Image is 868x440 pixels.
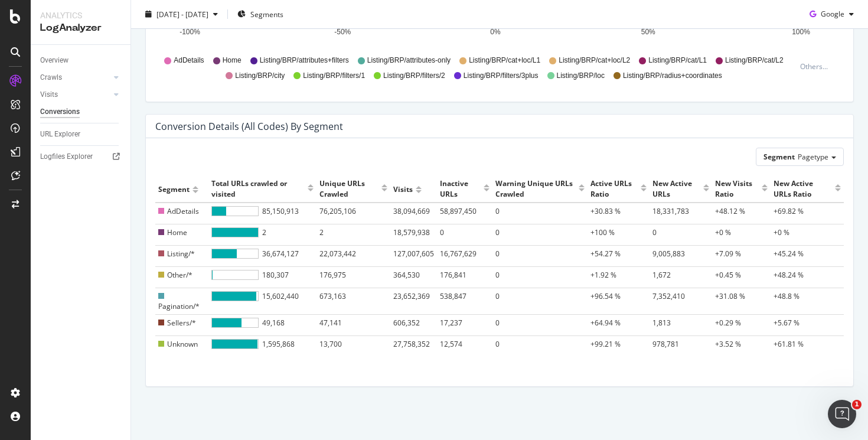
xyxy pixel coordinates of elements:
[800,61,833,71] div: Others...
[805,5,859,24] button: Google
[262,270,289,285] span: 180,307
[495,249,500,259] span: 0
[652,249,685,259] span: 9,005,883
[652,227,657,237] span: 0
[495,178,576,198] div: Warning Unique URLs Crawled
[393,227,430,237] span: 18,579,938
[652,318,671,328] span: 1,813
[774,249,804,259] span: +45.24 %
[40,21,121,35] div: LogAnalyzer
[715,206,745,216] span: +48.12 %
[495,318,500,328] span: 0
[40,71,110,84] a: Crawls
[383,71,445,81] span: Listing/BRP/filters/2
[559,56,630,66] span: Listing/BRP/cat+loc/L2
[393,339,430,349] span: 27,758,352
[303,71,365,81] span: Listing/BRP/filters/1
[725,56,784,66] span: Listing/BRP/cat/L2
[174,56,204,66] span: AdDetails
[40,128,122,141] a: URL Explorer
[393,291,430,301] span: 23,652,369
[464,71,539,81] span: Listing/BRP/filters/3plus
[590,227,615,237] span: +100 %
[393,270,420,280] span: 364,530
[262,227,266,242] span: 2
[393,249,434,259] span: 127,007,605
[250,9,283,19] span: Segments
[141,5,223,24] button: [DATE] - [DATE]
[557,71,605,81] span: Listing/BRP/loc
[792,28,810,37] text: 100%
[590,291,621,301] span: +96.54 %
[774,339,804,349] span: +61.81 %
[40,128,80,141] div: URL Explorer
[235,71,285,81] span: Listing/BRP/city
[262,291,299,306] span: 15,602,440
[590,178,638,198] div: Active URLs Ratio
[440,339,462,349] span: 12,574
[652,270,671,280] span: 1,672
[652,291,685,301] span: 7,352,410
[495,291,500,301] span: 0
[40,54,68,67] div: Overview
[440,227,444,237] span: 0
[774,291,800,301] span: +48.8 %
[319,291,346,301] span: 673,163
[821,9,844,19] span: Google
[158,180,190,199] div: Segment
[319,206,356,216] span: 76,205,106
[798,152,828,162] span: Pagetype
[40,89,110,101] a: Visits
[440,249,477,259] span: 16,767,629
[440,291,466,301] span: 538,847
[774,178,832,198] div: New Active URLs Ratio
[262,318,285,333] span: 49,168
[623,71,722,81] span: Listing/BRP/radius+coordinates
[440,318,462,328] span: 17,237
[262,249,299,263] span: 36,674,127
[319,227,324,237] span: 2
[40,9,121,21] div: Analytics
[440,178,481,198] div: Inactive URLs
[648,56,707,66] span: Listing/BRP/cat/L1
[319,178,378,198] div: Unique URLs Crawled
[440,270,466,280] span: 176,841
[774,270,804,280] span: +48.24 %
[763,152,795,162] span: Segment
[262,206,299,221] span: 85,150,913
[180,28,200,37] text: -100%
[590,270,616,280] span: +1.92 %
[590,249,621,259] span: +54.27 %
[652,339,679,349] span: 978,781
[652,178,700,198] div: New Active URLs
[260,56,349,66] span: Listing/BRP/attributes+filters
[211,178,305,198] div: Total URLs crawled or visited
[828,400,856,428] iframe: Intercom live chat
[167,339,198,349] span: Unknown
[167,249,195,259] span: Listing/*
[334,28,351,37] text: -50%
[40,89,58,101] div: Visits
[367,56,451,66] span: Listing/BRP/attributes-only
[393,206,430,216] span: 38,094,669
[495,227,500,237] span: 0
[223,56,242,66] span: Home
[167,270,192,280] span: Other/*
[319,270,346,280] span: 176,975
[715,291,745,301] span: +31.08 %
[440,206,477,216] span: 58,897,450
[590,318,621,328] span: +64.94 %
[156,9,208,19] span: [DATE] - [DATE]
[233,5,288,24] button: Segments
[590,206,621,216] span: +30.83 %
[40,151,93,163] div: Logfiles Explorer
[40,54,122,67] a: Overview
[715,227,731,237] span: +0 %
[774,206,804,216] span: +69.82 %
[319,249,356,259] span: 22,073,442
[590,339,621,349] span: +99.21 %
[715,270,741,280] span: +0.45 %
[393,180,413,199] div: Visits
[774,318,800,328] span: +5.67 %
[715,318,741,328] span: +0.29 %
